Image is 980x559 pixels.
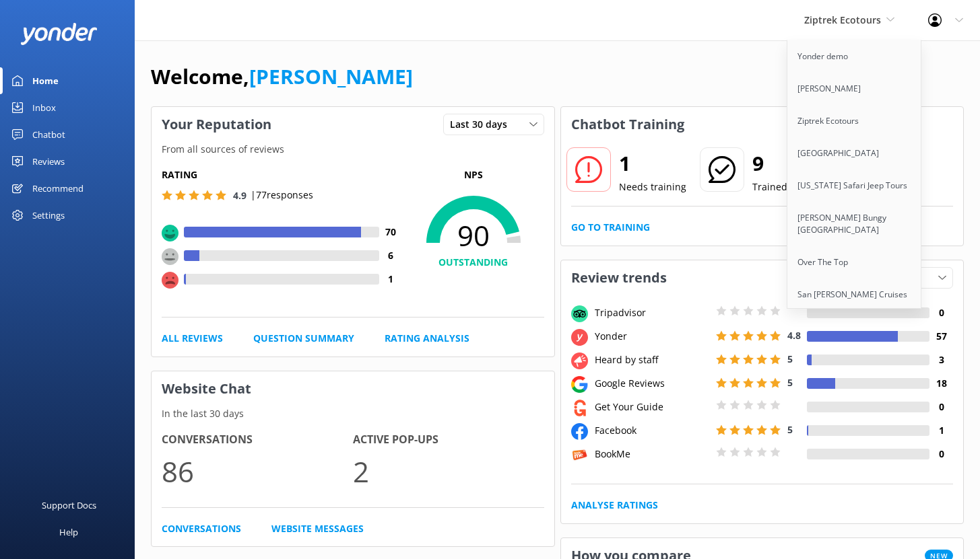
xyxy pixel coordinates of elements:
[787,352,793,365] span: 5
[42,492,96,519] div: Support Docs
[379,272,403,287] h4: 1
[249,63,413,90] a: [PERSON_NAME]
[929,329,953,344] h4: 57
[591,329,713,344] div: Yonder
[929,423,953,438] h4: 1
[571,498,658,513] a: Analyse Ratings
[787,170,922,202] a: [US_STATE] Safari Jeep Tours
[379,225,403,239] h4: 70
[379,248,403,263] h4: 6
[32,67,59,94] div: Home
[152,406,554,421] p: In the last 30 days
[385,331,469,346] a: Rating Analysis
[752,147,872,180] h2: 9
[59,519,78,546] div: Help
[162,167,403,182] h5: Rating
[591,376,713,391] div: Google Reviews
[787,278,922,311] a: San [PERSON_NAME] Cruises
[152,107,282,142] h3: Your Reputation
[151,61,413,93] h1: Welcome,
[353,431,544,449] h4: Active Pop-ups
[561,107,694,142] h3: Chatbot Training
[787,246,922,278] a: Over The Top
[929,376,953,391] h4: 18
[561,260,677,295] h3: Review trends
[787,329,801,342] span: 4.8
[787,73,922,105] a: [PERSON_NAME]
[787,202,922,246] a: [PERSON_NAME] Bungy [GEOGRAPHIC_DATA]
[233,189,247,202] span: 4.9
[929,447,953,461] h4: 0
[929,400,953,414] h4: 0
[152,371,554,406] h3: Website Chat
[32,202,65,229] div: Settings
[591,352,713,367] div: Heard by staff
[591,423,713,438] div: Facebook
[251,188,313,202] p: | 77 responses
[353,449,544,494] p: 2
[32,94,56,121] div: Inbox
[162,431,353,449] h4: Conversations
[32,148,65,175] div: Reviews
[787,105,922,137] a: Ziptrek Ecotours
[591,447,713,461] div: BookMe
[787,137,922,170] a: [GEOGRAPHIC_DATA]
[162,331,223,346] a: All Reviews
[403,219,544,252] span: 90
[591,305,713,320] div: Tripadvisor
[929,352,953,367] h4: 3
[929,305,953,320] h4: 0
[787,376,793,389] span: 5
[32,175,84,202] div: Recommend
[32,121,65,148] div: Chatbot
[450,117,515,132] span: Last 30 days
[787,40,922,73] a: Yonder demo
[752,180,872,194] p: Trained in the last 30 days
[403,255,544,270] h4: OUTSTANDING
[253,331,354,346] a: Question Summary
[403,167,544,182] p: NPS
[787,423,793,436] span: 5
[162,521,241,536] a: Conversations
[271,521,364,536] a: Website Messages
[152,142,554,157] p: From all sources of reviews
[571,220,650,235] a: Go to Training
[591,400,713,414] div: Get Your Guide
[162,449,353,494] p: 86
[619,147,686,180] h2: 1
[804,13,881,26] span: Ziptrek Ecotours
[20,23,98,45] img: yonder-white-logo.png
[619,180,686,194] p: Needs training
